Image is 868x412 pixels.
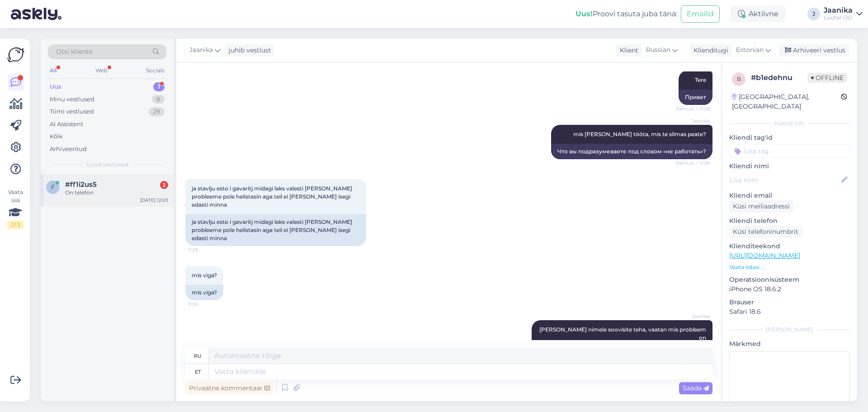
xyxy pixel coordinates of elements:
[729,339,850,349] p: Märkmed
[50,107,94,116] div: Tiimi vestlused
[824,7,863,21] a: JaanikaLuutar OÜ
[160,181,168,189] div: 2
[551,144,712,159] div: Что вы подразумеваете под словом «не работать»?
[185,285,223,300] div: mis viga?
[729,144,850,158] input: Lisa tag
[729,133,850,142] p: Kliendi tag'id
[729,263,850,271] p: Vaata edasi ...
[50,120,83,129] div: AI Assistent
[676,118,710,124] span: Jaanika
[729,275,850,284] p: Operatsioonisüsteem
[48,65,58,76] div: All
[729,119,850,128] div: Kliendi info
[65,189,168,197] div: On telefon
[140,197,168,204] div: [DATE] 12:03
[192,272,217,279] span: mis viga?
[729,216,850,226] p: Kliendi telefon
[695,76,706,83] span: Tere
[729,200,793,213] div: Küsi meiliaadressi
[681,5,720,23] button: Emailid
[149,107,165,116] div: 29
[736,45,764,55] span: Estonian
[576,9,677,19] div: Proovi tasuta juba täna:
[539,326,708,341] span: [PERSON_NAME] nimele soovisite teha, vaatan mis probleem on
[94,65,109,76] div: Web
[7,46,24,63] img: Askly Logo
[144,65,166,76] div: Socials
[824,14,853,21] div: Luutar OÜ
[729,161,850,171] p: Kliendi nimi
[152,95,165,104] div: 8
[824,7,853,14] div: Jaanika
[188,246,222,253] span: 11:29
[56,47,92,57] span: Otsi kliente
[676,313,710,320] span: Jaanika
[751,72,807,83] div: # b1edehnu
[573,131,706,137] span: mis [PERSON_NAME] tööta, mis te silmas peate?
[730,175,840,185] input: Lisa nimi
[646,45,670,55] span: Russian
[189,45,213,55] span: Jaanika
[185,214,366,246] div: ja stavlju esto i gavaritj midagi laks valesti [PERSON_NAME] probleeme pole helistasin aga teil e...
[676,160,710,166] span: Nähtud ✓ 11:28
[194,348,202,364] div: ru
[50,95,94,104] div: Minu vestlused
[729,191,850,200] p: Kliendi email
[7,188,24,229] div: Vaata siia
[86,161,128,169] span: Uued vestlused
[50,132,63,141] div: Kõik
[195,364,201,379] div: et
[153,82,165,91] div: 1
[807,8,820,20] div: J
[779,44,849,57] div: Arhiveeri vestlus
[679,90,712,105] div: Привет
[185,382,274,394] div: Privaatne kommentaar
[50,82,61,91] div: Uus
[7,221,24,229] div: 2 / 3
[65,180,97,189] span: #ff1i2us5
[729,307,850,317] p: Safari 18.6
[729,226,802,238] div: Küsi telefoninumbrit
[225,46,271,55] div: juhib vestlust
[807,73,847,83] span: Offline
[729,242,850,251] p: Klienditeekond
[737,76,741,82] span: b
[192,185,354,208] span: ja stavlju esto i gavaritj midagi laks valesti [PERSON_NAME] probleeme pole helistasin aga teil e...
[616,46,638,55] div: Klient
[729,298,850,307] p: Brauser
[576,9,593,18] b: Uus!
[676,105,710,112] span: Nähtud ✓ 11:28
[729,326,850,334] div: [PERSON_NAME]
[729,284,850,294] p: iPhone OS 18.6.2
[188,301,222,308] span: 11:30
[732,92,841,111] div: [GEOGRAPHIC_DATA], [GEOGRAPHIC_DATA]
[683,384,709,392] span: Saada
[51,184,55,190] span: f
[731,6,786,22] div: Aktiivne
[690,46,728,55] div: Klienditugi
[729,251,800,260] a: [URL][DOMAIN_NAME]
[50,145,87,154] div: Arhiveeritud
